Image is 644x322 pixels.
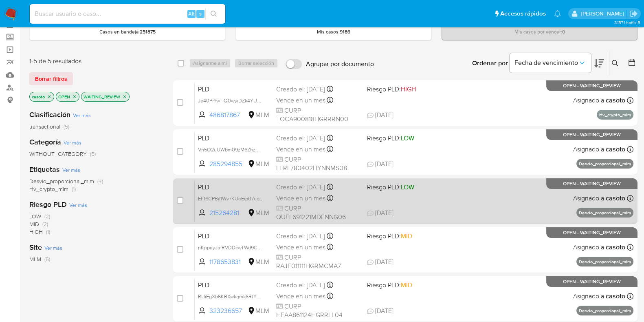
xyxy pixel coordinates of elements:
a: Notificaciones [554,10,561,17]
span: Accesos rápidos [500,9,546,18]
span: Alt [188,10,195,18]
button: search-icon [205,8,222,20]
a: Salir [629,9,638,18]
p: carlos.soto@mercadolibre.com.mx [580,10,626,18]
input: Buscar usuario o caso... [30,9,225,19]
span: 3.157.1-hotfix-5 [614,19,640,26]
span: s [199,10,202,18]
